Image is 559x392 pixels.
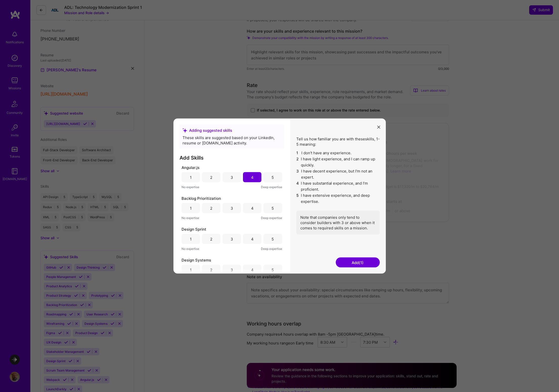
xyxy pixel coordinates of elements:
span: Design Systems [182,257,211,263]
li: I have substantial experience, and I’m proficient. [296,180,380,192]
div: 3 [231,236,233,242]
li: I have light experience, and I can ramp up quickly. [296,156,380,168]
div: 3 [231,175,233,180]
div: 4 [251,236,254,242]
span: No expertise [182,246,199,251]
button: Add(1) [336,257,380,268]
div: 2 [210,267,212,272]
div: 5 [272,267,274,272]
span: Backlog Prioritization [182,196,221,201]
span: No expertise [182,184,199,190]
div: 5 [272,236,274,242]
i: icon SuggestedTeams [183,128,187,133]
div: Tell us how familiar you are with these skills , 1-5 meaning: [296,136,380,235]
span: 3 [296,168,299,180]
div: 2 [210,205,212,211]
i: icon Close [377,125,380,128]
div: 2 [210,236,212,242]
span: Deep expertise [261,215,282,221]
span: No expertise [182,215,199,221]
div: modal [173,119,386,274]
span: 4 [296,180,299,192]
li: I have extensive experience, and deep expertise. [296,192,380,205]
div: These skills are suggested based on your LinkedIn, resume or [DOMAIN_NAME] activity. [183,135,281,146]
span: Design Sprint [182,227,206,232]
div: 1 [190,236,192,242]
div: 4 [251,205,254,211]
span: Deep expertise [261,184,282,190]
span: Deep expertise [261,246,282,251]
div: 5 [272,175,274,180]
div: 3 [231,205,233,211]
li: I have decent experience, but I'm not an expert. [296,168,380,180]
span: 1 [296,150,299,156]
span: Angular.js [182,165,199,170]
span: 2 [296,156,299,168]
h3: Add Skills [180,155,284,161]
div: 2 [210,175,212,180]
div: 3 [231,267,233,272]
div: 1 [190,267,192,272]
div: 1 [190,205,192,211]
div: 4 [251,175,254,180]
div: Note that companies only tend to consider builders with 3 or above when it comes to required skil... [296,211,380,235]
div: 4 [251,267,254,272]
div: 1 [190,175,192,180]
span: 5 [296,192,299,205]
div: 5 [272,205,274,211]
div: Adding suggested skills [183,128,281,133]
li: I don't have any experience. [296,150,380,156]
